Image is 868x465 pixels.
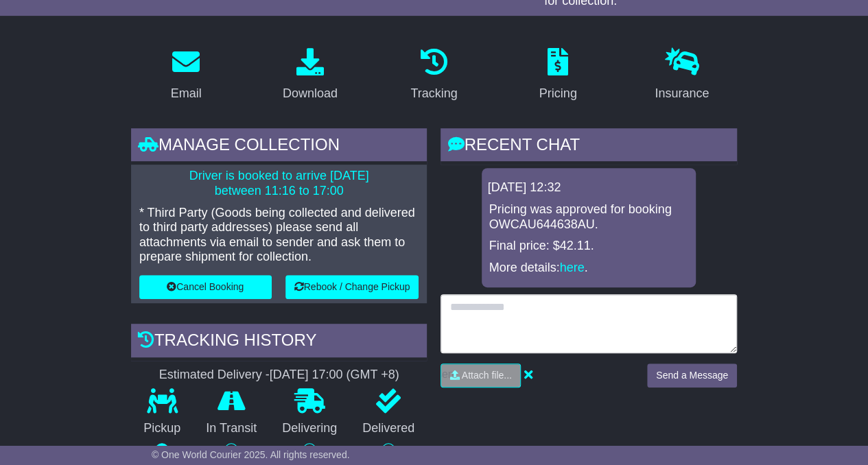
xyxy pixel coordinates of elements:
p: Pricing was approved for booking OWCAU644638AU. [489,202,689,232]
a: Download [274,43,347,108]
a: Email [162,43,211,108]
p: More details: . [489,261,689,276]
div: [DATE] 12:32 [487,180,690,195]
a: Tracking [401,43,466,108]
a: here [560,261,585,274]
div: Download [283,84,338,103]
div: RECENT CHAT [441,128,737,165]
div: Manage collection [131,128,427,165]
div: Pricing [539,84,577,103]
button: Send a Message [647,363,737,387]
a: Pricing [530,43,586,108]
p: * Third Party (Goods being collected and delivered to third party addresses) please send all atta... [139,206,419,265]
div: Tracking [410,84,457,103]
div: Email [171,84,202,103]
p: Pickup [131,421,193,436]
p: Final price: $42.11. [489,239,689,254]
p: Driver is booked to arrive [DATE] between 11:16 to 17:00 [139,169,419,198]
p: In Transit [193,421,270,436]
div: Tracking history [131,324,427,361]
div: Estimated Delivery - [131,368,427,383]
div: Insurance [655,84,709,103]
a: Insurance [646,43,718,108]
span: © One World Courier 2025. All rights reserved. [152,449,350,460]
div: [DATE] 17:00 (GMT +8) [270,368,399,383]
button: Cancel Booking [139,275,272,299]
button: Rebook / Change Pickup [285,275,419,299]
p: Delivering [270,421,350,436]
p: Delivered [350,421,427,436]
